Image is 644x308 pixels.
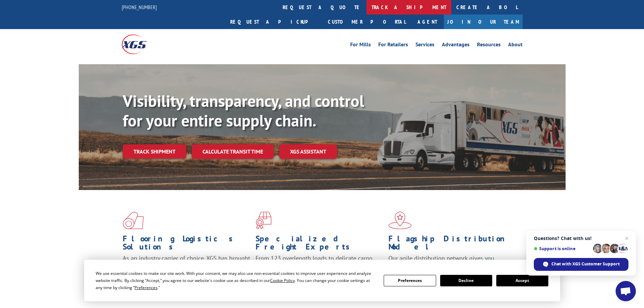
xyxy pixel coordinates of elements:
a: For Retailers [378,42,408,49]
a: Request a pickup [225,15,323,29]
span: Chat with XGS Customer Support [551,261,620,267]
h1: Flooring Logistics Solutions [123,235,251,254]
a: Open chat [616,281,636,301]
a: About [508,42,523,49]
a: Calculate transit time [192,144,274,159]
span: Support is online [534,246,591,251]
a: Join Our Team [444,15,523,29]
span: Preferences [135,285,158,290]
button: Accept [496,275,548,286]
a: Advantages [442,42,470,49]
span: Questions? Chat with us! [534,236,628,241]
a: For Mills [350,42,371,49]
a: Agent [411,15,444,29]
a: Customer Portal [323,15,411,29]
a: Services [415,42,434,49]
a: XGS ASSISTANT [279,144,337,159]
span: As an industry carrier of choice, XGS has brought innovation and dedication to flooring logistics... [123,254,250,278]
span: Our agile distribution network gives you nationwide inventory management on demand. [388,254,513,270]
h1: Specialized Freight Experts [256,235,383,254]
a: Resources [477,42,501,49]
button: Decline [440,275,492,286]
img: xgs-icon-flagship-distribution-model-red [388,212,412,229]
button: Preferences [384,275,436,286]
a: [PHONE_NUMBER] [122,4,157,10]
b: Visibility, transparency, and control for your entire supply chain. [123,90,364,131]
div: Cookie Consent Prompt [84,260,560,301]
img: xgs-icon-total-supply-chain-intelligence-red [123,212,144,229]
h1: Flagship Distribution Model [388,235,516,254]
div: We use essential cookies to make our site work. With your consent, we may also use non-essential ... [96,270,376,291]
span: Cookie Policy [270,278,295,283]
img: xgs-icon-focused-on-flooring-red [256,212,271,229]
span: Chat with XGS Customer Support [534,258,628,271]
a: Track shipment [123,144,186,159]
p: From 123 overlength loads to delicate cargo, our experienced staff knows the best way to move you... [256,254,383,284]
